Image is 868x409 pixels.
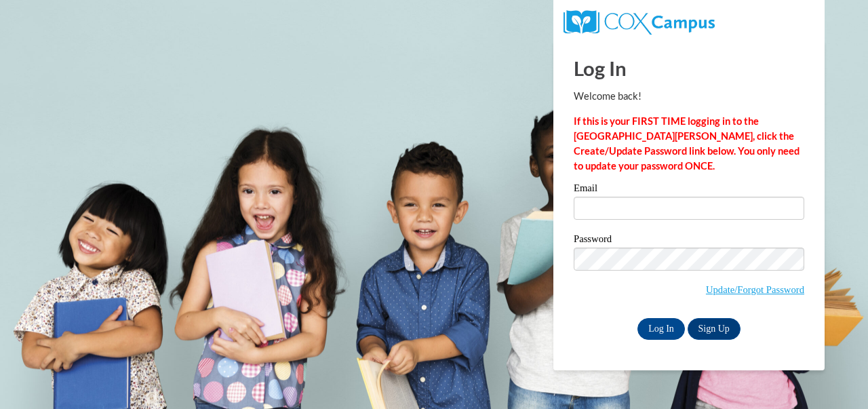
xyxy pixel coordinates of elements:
h1: Log In [574,54,804,82]
a: Update/Forgot Password [706,284,804,295]
p: Welcome back! [574,89,804,104]
strong: If this is your FIRST TIME logging in to the [GEOGRAPHIC_DATA][PERSON_NAME], click the Create/Upd... [574,115,800,172]
label: Email [574,183,804,197]
img: COX Campus [564,10,715,35]
label: Password [574,234,804,248]
input: Log In [637,318,685,340]
a: COX Campus [564,16,715,27]
a: Sign Up [688,318,741,340]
